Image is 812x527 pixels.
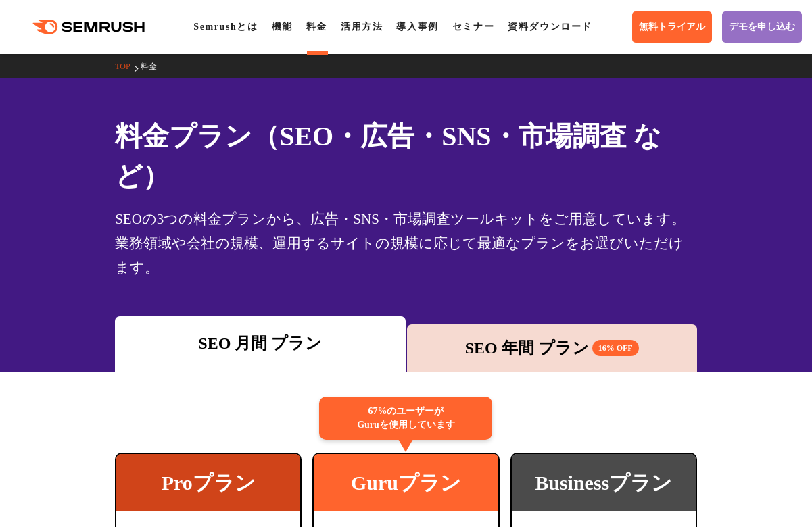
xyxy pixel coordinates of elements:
a: Semrushとは [193,22,258,32]
a: 料金 [141,61,167,71]
div: Businessプラン [512,454,696,511]
a: 導入事例 [396,22,438,32]
a: TOP [115,61,140,71]
span: 無料トライアル [639,21,705,33]
a: セミナー [452,22,494,32]
span: デモを申し込む [729,21,795,33]
a: 活用方法 [341,22,383,32]
a: 資料ダウンロード [508,22,592,32]
a: 機能 [272,22,293,32]
div: SEOの3つの料金プランから、広告・SNS・市場調査ツールキットをご用意しています。業務領域や会社の規模、運用するサイトの規模に応じて最適なプランをお選びいただけます。 [115,207,697,280]
div: Proプラン [116,454,300,511]
div: SEO 年間 プラン [414,336,690,360]
div: 67%のユーザーが Guruを使用しています [319,397,492,440]
span: 16% OFF [592,340,639,356]
div: Guruプラン [314,454,498,511]
div: SEO 月間 プラン [122,331,398,355]
h1: 料金プラン（SEO・広告・SNS・市場調査 など） [115,116,697,196]
a: 無料トライアル [632,11,712,43]
a: 料金 [306,22,327,32]
a: デモを申し込む [722,11,802,43]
